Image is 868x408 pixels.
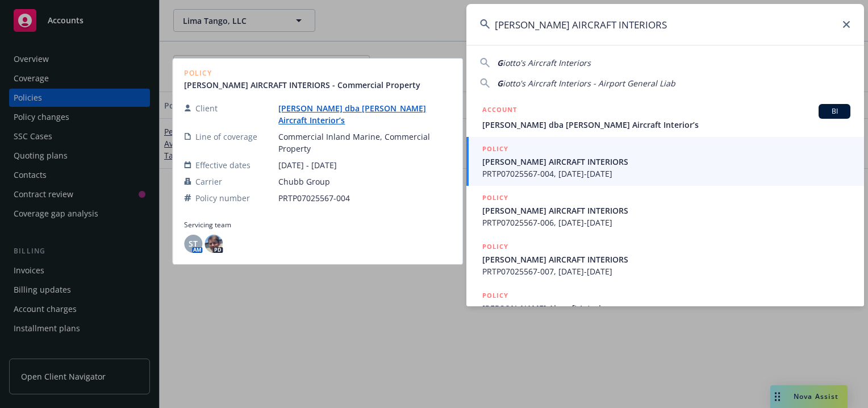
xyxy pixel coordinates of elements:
span: [PERSON_NAME] Aircraft Interiors [482,302,850,314]
span: [PERSON_NAME] dba [PERSON_NAME] Aircraft Interior’s [482,119,850,131]
span: G [497,78,503,89]
h5: POLICY [482,241,508,252]
a: POLICY[PERSON_NAME] AIRCRAFT INTERIORSPRTP07025567-007, [DATE]-[DATE] [466,235,864,284]
span: iotto's Aircraft Interiors - Airport General Liab [503,78,675,89]
h5: ACCOUNT [482,104,517,118]
span: PRTP07025567-004, [DATE]-[DATE] [482,168,850,180]
a: POLICY[PERSON_NAME] Aircraft Interiors [466,284,864,332]
span: G [497,57,503,68]
a: POLICY[PERSON_NAME] AIRCRAFT INTERIORSPRTP07025567-006, [DATE]-[DATE] [466,186,864,235]
input: Search... [466,4,864,45]
h5: POLICY [482,290,508,301]
span: [PERSON_NAME] AIRCRAFT INTERIORS [482,156,850,168]
span: BI [823,106,846,116]
h5: POLICY [482,192,508,203]
a: POLICY[PERSON_NAME] AIRCRAFT INTERIORSPRTP07025567-004, [DATE]-[DATE] [466,137,864,186]
a: ACCOUNTBI[PERSON_NAME] dba [PERSON_NAME] Aircraft Interior’s [466,98,864,137]
span: PRTP07025567-007, [DATE]-[DATE] [482,265,850,277]
span: iotto's Aircraft Interiors [503,57,591,68]
span: PRTP07025567-006, [DATE]-[DATE] [482,217,850,228]
h5: POLICY [482,143,508,155]
span: [PERSON_NAME] AIRCRAFT INTERIORS [482,253,850,265]
span: [PERSON_NAME] AIRCRAFT INTERIORS [482,205,850,217]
